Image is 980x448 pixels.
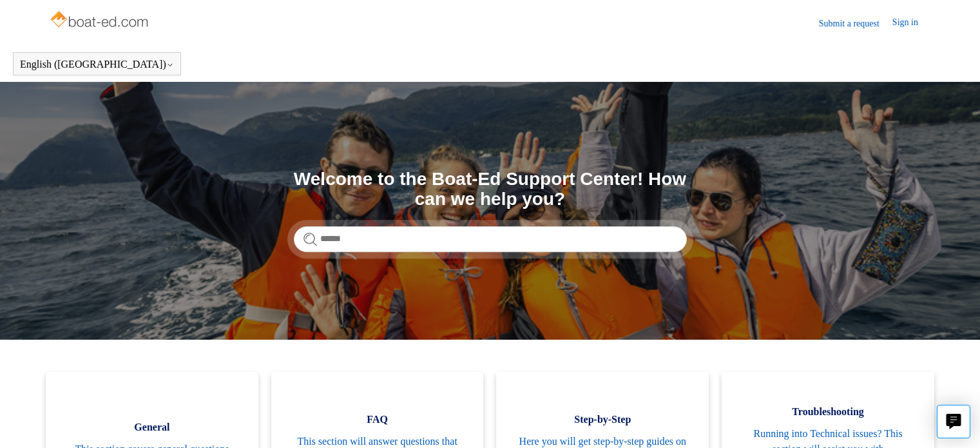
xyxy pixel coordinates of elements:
span: General [65,420,239,435]
h1: Welcome to the Boat-Ed Support Center! How can we help you? [294,170,687,209]
a: Submit a request [819,17,892,30]
span: Troubleshooting [741,404,915,420]
span: FAQ [291,412,465,427]
a: Sign in [892,15,931,31]
span: Step-by-Step [515,412,689,427]
button: English ([GEOGRAPHIC_DATA]) [20,59,174,70]
button: Live chat [937,405,970,438]
input: Search [294,226,687,252]
img: Boat-Ed Help Center home page [49,8,151,34]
